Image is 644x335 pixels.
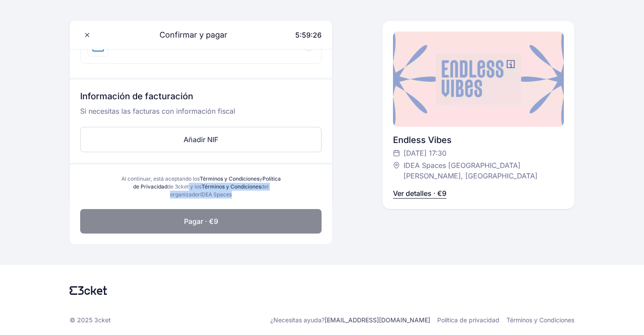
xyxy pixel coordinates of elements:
span: Confirmar y pagar [149,29,227,41]
p: © 2025 3cket [70,316,111,325]
a: [EMAIL_ADDRESS][DOMAIN_NAME] [325,316,430,324]
button: Pagar · €9 [80,209,322,234]
div: Al continuar, está aceptando los y de 3cket y los del organizador [119,175,283,199]
span: [DATE] 17:30 [403,148,446,158]
a: Política de privacidad [437,316,499,325]
a: Términos y Condiciones [506,316,574,325]
span: IDEA Spaces [GEOGRAPHIC_DATA][PERSON_NAME], [GEOGRAPHIC_DATA] [403,160,555,181]
h3: Información de facturación [80,90,322,106]
span: IDEA Spaces [200,191,232,198]
p: Ver detalles · €9 [393,188,446,199]
span: 5:59:26 [295,31,322,39]
div: Endless Vibes [393,134,564,146]
span: Pagar · €9 [184,216,218,227]
p: ¿Necesitas ayuda? [270,316,430,325]
a: Términos y Condiciones [202,183,261,190]
p: Si necesitas las facturas con información fiscal [80,106,322,123]
button: Añadir NIF [80,127,322,152]
a: Términos y Condiciones [200,175,259,182]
